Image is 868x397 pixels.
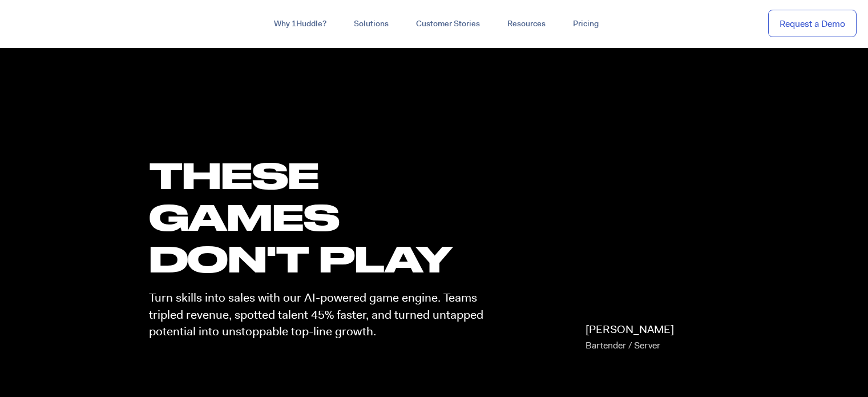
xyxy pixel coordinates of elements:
[768,10,857,38] a: Request a Demo
[11,13,93,34] img: ...
[149,154,494,280] h1: these GAMES DON'T PLAY
[260,14,340,34] a: Why 1Huddle?
[340,14,402,34] a: Solutions
[149,290,494,340] p: Turn skills into sales with our AI-powered game engine. Teams tripled revenue, spotted talent 45%...
[402,14,494,34] a: Customer Stories
[559,14,612,34] a: Pricing
[586,322,674,354] p: [PERSON_NAME]
[586,339,660,351] span: Bartender / Server
[494,14,559,34] a: Resources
